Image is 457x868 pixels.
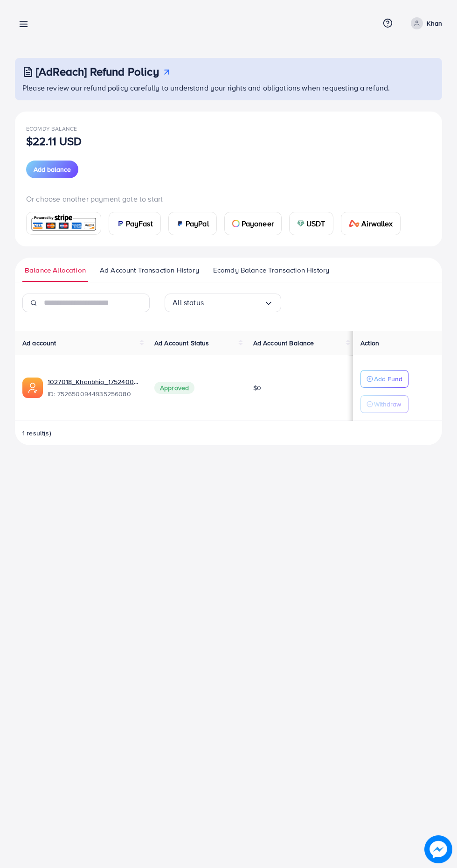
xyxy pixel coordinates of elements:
[360,370,409,388] button: Add Fund
[213,265,329,275] span: Ecomdy Balance Transaction History
[306,218,325,229] span: USDT
[34,165,71,174] span: Add balance
[253,338,314,348] span: Ad Account Balance
[25,265,86,275] span: Balance Allocation
[126,218,153,229] span: PayFast
[424,835,452,863] img: image
[154,382,194,394] span: Approved
[204,295,264,310] input: Search for option
[360,395,409,413] button: Withdraw
[168,212,217,235] a: cardPayPal
[289,212,333,235] a: cardUSDT
[22,338,56,348] span: Ad account
[349,220,360,227] img: card
[374,373,402,385] p: Add Fund
[173,295,204,310] span: All status
[48,377,139,386] a: 1027018_Khanbhia_1752400071646
[26,193,431,204] p: Or choose another payment gate to start
[341,212,401,235] a: cardAirwallex
[26,212,101,235] a: card
[407,17,442,29] a: Khan
[109,212,161,235] a: cardPayFast
[232,220,240,227] img: card
[48,377,139,399] div: <span class='underline'>1027018_Khanbhia_1752400071646</span></br>7526500944935256080
[26,135,82,147] p: $22.11 USD
[48,389,139,399] span: ID: 7526500944935256080
[100,265,199,275] span: Ad Account Transaction History
[176,220,184,227] img: card
[26,161,78,178] button: Add balance
[165,294,281,312] div: Search for option
[186,218,209,229] span: PayPal
[427,18,442,29] p: Khan
[26,125,77,133] span: Ecomdy Balance
[154,338,209,348] span: Ad Account Status
[297,220,305,227] img: card
[22,82,436,93] p: Please review our refund policy carefully to understand your rights and obligations when requesti...
[374,399,401,410] p: Withdraw
[253,383,261,392] span: $0
[36,65,159,78] h3: [AdReach] Refund Policy
[361,218,392,229] span: Airwallex
[22,428,51,438] span: 1 result(s)
[224,212,282,235] a: cardPayoneer
[22,378,43,398] img: ic-ads-acc.e4c84228.svg
[360,338,379,348] span: Action
[117,220,124,227] img: card
[242,218,274,229] span: Payoneer
[29,213,98,233] img: card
